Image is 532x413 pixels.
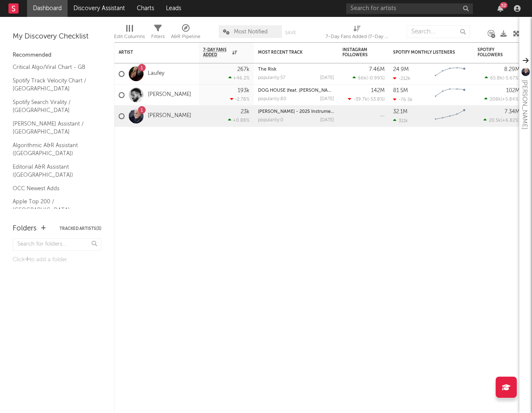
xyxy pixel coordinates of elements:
div: +46.2 % [228,75,250,81]
a: Spotify Search Virality / [GEOGRAPHIC_DATA] [13,98,93,115]
a: [PERSON_NAME] [148,112,191,120]
a: [PERSON_NAME] [148,91,191,98]
div: Edit Columns [114,32,145,42]
div: A&R Pipeline [171,32,201,42]
div: Folders [13,224,37,234]
div: 142M [371,88,385,93]
span: Most Notified [234,29,268,35]
input: Search for artists [346,3,473,14]
div: 8.29M [504,67,520,72]
div: 193k [238,88,250,93]
input: Search... [407,25,470,38]
div: ( ) [353,75,385,81]
button: Save [285,30,296,35]
div: Click to add a folder. [13,255,101,265]
div: popularity: 57 [258,76,285,80]
span: +6.82 % [502,118,518,123]
a: Critical Algo/Viral Chart - GB [13,63,93,72]
div: Filters [151,21,165,46]
button: Tracked Artists(3) [60,227,101,231]
div: Filters [151,32,165,42]
div: ( ) [485,75,520,81]
div: Edit Columns [114,21,145,46]
div: James - 2025 Instrumental Mix [258,109,334,114]
div: ( ) [348,96,385,102]
div: Most Recent Track [258,50,321,55]
svg: Chart title [431,106,469,127]
div: 7.46M [369,67,385,72]
span: 20.5k [489,118,501,123]
a: DOG HOUSE (feat. [PERSON_NAME] & Yeat) [258,88,352,93]
span: 208k [490,97,501,102]
div: -212k [393,76,410,81]
div: 81.5M [393,88,408,93]
div: My Discovery Checklist [13,32,101,42]
span: 65.8k [490,76,502,81]
div: +0.88 % [228,118,250,123]
svg: Chart title [431,85,469,106]
div: 32.1M [393,109,407,115]
input: Search for folders... [13,238,101,251]
div: 267k [237,67,250,72]
div: 7-Day Fans Added (7-Day Fans Added) [326,21,389,46]
div: ( ) [483,118,520,123]
a: Algorithmic A&R Assistant ([GEOGRAPHIC_DATA]) [13,141,93,158]
div: Spotify Monthly Listeners [393,50,456,55]
span: +5.84 % [502,97,518,102]
div: popularity: 0 [258,118,283,123]
div: [PERSON_NAME] [519,80,529,129]
svg: Chart title [431,63,469,85]
div: A&R Pipeline [171,21,201,46]
div: The Risk [258,67,334,72]
span: -0.99 % [368,76,383,81]
span: -39.7k [353,97,367,102]
a: The Risk [258,67,277,72]
div: Spotify Followers [478,47,507,57]
div: 7.34M [505,109,520,115]
a: Editorial A&R Assistant ([GEOGRAPHIC_DATA]) [13,162,93,180]
div: popularity: 80 [258,97,286,101]
a: [PERSON_NAME] - 2025 Instrumental Mix [258,109,348,114]
div: [DATE] [320,76,334,80]
div: Artist [119,50,182,55]
div: 24.9M [393,67,409,72]
a: Spotify Track Velocity Chart / [GEOGRAPHIC_DATA] [13,76,93,93]
div: 102M [506,88,520,93]
a: OCC Newest Adds [13,184,93,193]
a: [PERSON_NAME] Assistant / [GEOGRAPHIC_DATA] [13,119,93,137]
a: Apple Top 200 / [GEOGRAPHIC_DATA] [13,197,93,214]
div: -2.78 % [230,96,250,102]
span: 7-Day Fans Added [203,47,230,57]
span: -5.67 % [504,76,518,81]
div: 311k [393,118,408,123]
span: -53.8 % [369,97,383,102]
span: 66k [358,76,366,81]
a: Laufey [148,70,164,77]
div: Instagram Followers [342,47,372,57]
div: 52 [500,2,508,8]
button: 52 [497,5,503,12]
div: DOG HOUSE (feat. Julia Wolf & Yeat) [258,88,334,93]
div: ( ) [484,96,520,102]
div: [DATE] [320,118,334,123]
div: 23k [241,109,250,115]
div: -76.5k [393,97,413,102]
div: 7-Day Fans Added (7-Day Fans Added) [326,32,389,42]
div: [DATE] [320,97,334,101]
div: Recommended [13,50,101,60]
